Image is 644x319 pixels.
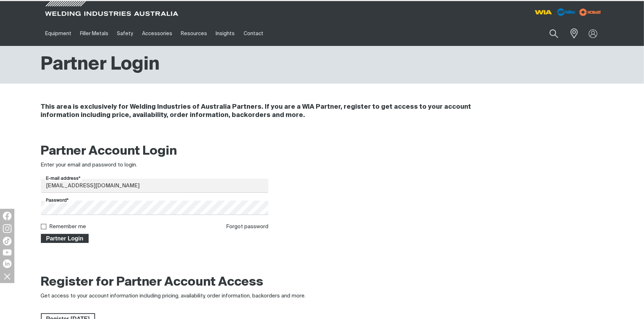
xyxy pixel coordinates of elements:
[532,25,566,42] input: Product name or item number...
[41,234,89,243] button: Partner Login
[42,234,88,243] span: Partner Login
[41,21,76,46] a: Equipment
[542,25,566,42] button: Search products
[50,224,86,229] label: Remember me
[239,21,268,46] a: Contact
[177,21,211,46] a: Resources
[3,249,11,255] img: YouTube
[41,103,508,119] h4: This area is exclusively for Welding Industries of Australia Partners. If you are a WIA Partner, ...
[577,7,603,18] img: miller
[3,212,11,220] img: Facebook
[76,21,113,46] a: Filler Metals
[226,224,268,229] a: Forgot password
[41,21,463,46] nav: Main
[3,259,11,268] img: LinkedIn
[3,237,11,245] img: TikTok
[41,144,269,159] h2: Partner Account Login
[138,21,177,46] a: Accessories
[1,270,13,282] img: hide socials
[41,275,264,290] h2: Register for Partner Account Access
[41,53,160,76] h1: Partner Login
[41,161,269,169] div: Enter your email and password to login.
[113,21,137,46] a: Safety
[3,224,11,233] img: Instagram
[41,293,306,299] span: Get access to your account information including pricing, availability, order information, backor...
[211,21,239,46] a: Insights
